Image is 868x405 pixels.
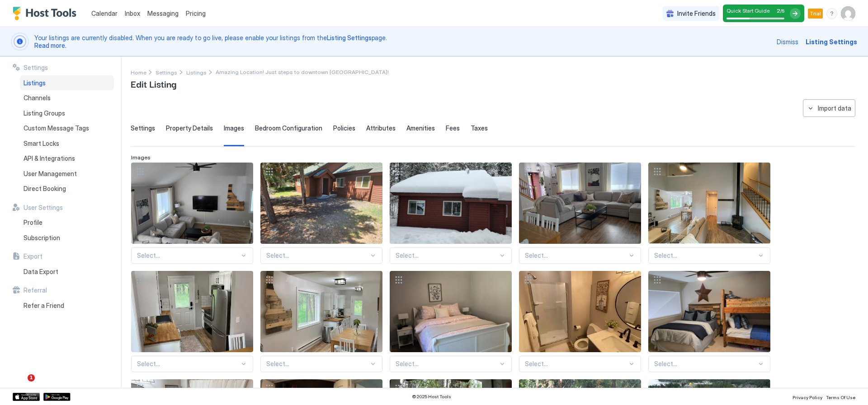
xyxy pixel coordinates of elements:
div: Import data [818,103,851,113]
span: Direct Booking [24,185,66,193]
span: Settings [131,124,155,132]
div: View image [260,163,382,244]
div: View image [390,163,512,244]
div: Breadcrumb [186,67,207,77]
a: Privacy Policy [793,392,822,401]
a: Listings [186,67,207,77]
span: Inbox [125,9,140,17]
span: Custom Message Tags [24,124,89,132]
button: Import data [803,99,855,117]
a: Google Play Store [43,393,71,401]
span: Smart Locks [24,140,59,148]
a: Profile [20,215,114,230]
span: Bedroom Configuration [255,124,322,132]
div: Dismiss [777,37,798,47]
span: User Settings [24,204,63,212]
a: Listing Groups [20,106,114,121]
a: Smart Locks [20,136,114,151]
span: Terms Of Use [826,395,855,400]
span: Images [224,124,244,132]
a: User Management [20,166,114,182]
div: menu [826,8,837,19]
a: Direct Booking [20,181,114,196]
span: Settings [24,64,48,72]
div: Listing Settings [806,37,857,47]
a: App Store [13,393,40,401]
iframe: Intercom live chat [9,374,31,396]
a: Data Export [20,264,114,279]
a: Channels [20,90,114,106]
span: Listings [24,79,46,87]
span: Profile [24,219,42,227]
a: Settings [156,67,177,77]
a: Messaging [147,9,179,18]
span: Amenities [406,124,435,132]
span: Property Details [166,124,213,132]
span: Listing Groups [24,109,65,117]
a: Inbox [125,9,140,18]
span: User Management [24,170,77,178]
span: / 5 [780,8,784,14]
span: Home [131,69,146,76]
span: Calendar [91,9,118,17]
a: API & Integrations [20,151,114,166]
span: © 2025 Host Tools [412,394,451,400]
div: View image [390,271,512,352]
span: Subscription [24,234,60,242]
span: Privacy Policy [793,395,822,400]
a: Home [131,67,146,77]
span: Referral [24,286,47,294]
div: View image [648,271,770,352]
span: Attributes [366,124,396,132]
span: Channels [24,94,51,102]
span: Fees [446,124,460,132]
span: Breadcrumb [216,69,389,75]
span: Refer a Friend [24,302,64,310]
div: User profile [841,6,855,21]
div: View image [519,271,641,352]
span: Messaging [147,9,179,17]
span: Edit Listing [131,77,176,90]
div: View image [260,271,382,352]
span: Your listings are currently disabled. When you are ready to go live, please enable your listings ... [34,34,771,50]
div: Breadcrumb [156,67,177,77]
span: Quick Start Guide [726,7,770,14]
a: Host Tools Logo [13,7,80,20]
a: Listings [20,75,114,91]
span: Listings [186,69,207,76]
div: Breadcrumb [131,67,146,77]
span: Trial [810,9,821,18]
span: Invite Friends [677,9,716,18]
span: Settings [156,69,177,76]
span: 2 [777,7,780,14]
a: Read more. [34,42,66,49]
span: Export [24,252,42,261]
span: Images [131,154,151,161]
span: Pricing [186,9,206,18]
span: Taxes [471,124,488,132]
div: View image [519,163,641,244]
a: Terms Of Use [826,392,855,401]
span: 1 [28,374,35,382]
span: API & Integrations [24,154,75,163]
div: View image [131,163,253,244]
a: Subscription [20,230,114,246]
div: View image [131,271,253,352]
a: Custom Message Tags [20,121,114,136]
a: Refer a Friend [20,298,114,313]
a: Listing Settings [327,34,372,42]
span: Data Export [24,268,58,276]
div: View image [648,163,770,244]
a: Calendar [91,9,118,18]
span: Policies [333,124,355,132]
